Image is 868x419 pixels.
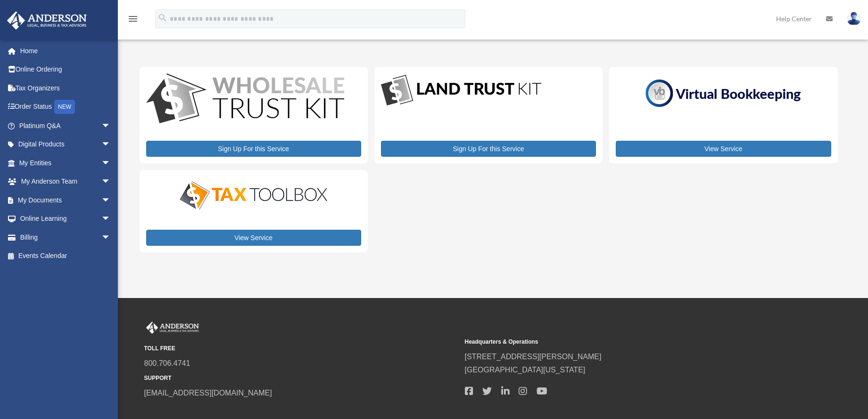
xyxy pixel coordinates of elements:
[101,209,120,229] span: arrow_drop_down
[146,230,361,246] a: View Service
[101,116,120,136] span: arrow_drop_down
[101,228,120,247] span: arrow_drop_down
[847,12,861,25] img: User Pic
[144,322,201,334] img: Anderson Advisors Platinum Portal
[465,353,602,361] a: [STREET_ADDRESS][PERSON_NAME]
[146,73,344,126] img: WS-Trust-Kit-lgo-1.jpg
[381,73,541,108] img: LandTrust_lgo-1.jpg
[101,172,120,192] span: arrow_drop_down
[7,97,125,117] a: Order StatusNEW
[54,100,75,114] div: NEW
[144,389,272,397] a: [EMAIL_ADDRESS][DOMAIN_NAME]
[7,116,125,135] a: Platinum Q&Aarrow_drop_down
[7,228,125,247] a: Billingarrow_drop_down
[7,247,125,266] a: Events Calendar
[7,41,125,60] a: Home
[101,135,120,154] span: arrow_drop_down
[101,191,120,210] span: arrow_drop_down
[381,141,596,157] a: Sign Up For this Service
[144,359,190,367] a: 800.706.4741
[616,141,831,157] a: View Service
[157,13,168,23] i: search
[465,366,586,374] a: [GEOGRAPHIC_DATA][US_STATE]
[127,16,139,24] a: menu
[7,79,125,97] a: Tax Organizers
[7,191,125,209] a: My Documentsarrow_drop_down
[144,344,458,354] small: TOLL FREE
[7,153,125,172] a: My Entitiesarrow_drop_down
[7,172,125,191] a: My Anderson Teamarrow_drop_down
[146,141,361,157] a: Sign Up For this Service
[127,13,139,24] i: menu
[7,209,125,228] a: Online Learningarrow_drop_down
[101,153,120,173] span: arrow_drop_down
[465,337,779,347] small: Headquarters & Operations
[7,60,125,79] a: Online Ordering
[7,135,120,154] a: Digital Productsarrow_drop_down
[144,373,458,383] small: SUPPORT
[4,11,90,30] img: Anderson Advisors Platinum Portal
